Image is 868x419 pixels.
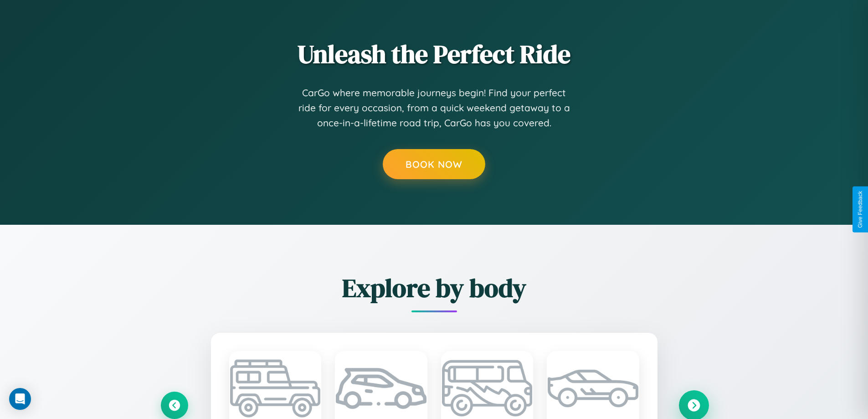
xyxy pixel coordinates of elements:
h2: Explore by body [161,270,708,305]
div: Open Intercom Messenger [9,388,31,410]
div: Give Feedback [857,191,863,228]
button: Book Now [383,149,485,179]
p: CarGo where memorable journeys begin! Find your perfect ride for every occasion, from a quick wee... [298,85,571,131]
h2: Unleash the Perfect Ride [161,36,708,72]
